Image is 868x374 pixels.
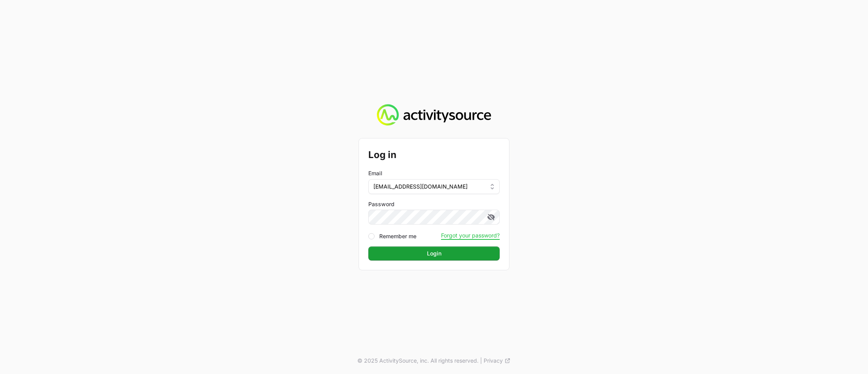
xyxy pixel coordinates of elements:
[480,357,482,365] span: |
[368,200,500,208] label: Password
[368,148,500,162] h2: Log in
[368,246,500,261] button: Login
[373,249,495,258] span: Login
[368,169,382,177] label: Email
[379,232,416,240] label: Remember me
[357,357,479,365] p: © 2025 ActivitySource, inc. All rights reserved.
[368,179,500,194] button: [EMAIL_ADDRESS][DOMAIN_NAME]
[484,357,511,365] a: Privacy
[441,232,500,239] button: Forgot your password?
[377,104,491,126] img: Activity Source
[373,183,468,191] span: [EMAIL_ADDRESS][DOMAIN_NAME]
